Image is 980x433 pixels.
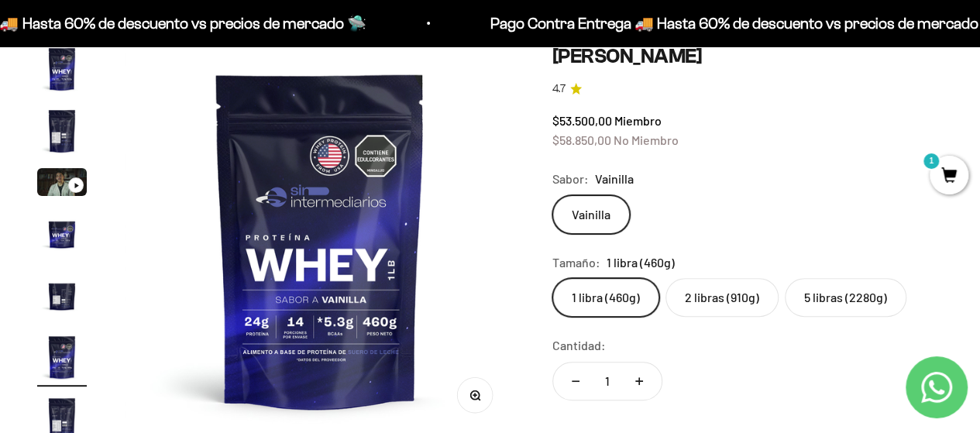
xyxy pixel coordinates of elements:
[37,168,87,201] button: Ir al artículo 3
[552,113,612,128] span: $53.500,00
[37,106,87,156] img: Proteína Whey - Vainilla
[37,270,87,325] button: Ir al artículo 5
[552,253,600,273] legend: Tamaño:
[595,169,634,189] span: Vainilla
[552,132,611,147] span: $58.850,00
[37,106,87,160] button: Ir al artículo 2
[552,81,943,98] a: 4.74.7 de 5.0 estrellas
[614,113,662,128] span: Miembro
[37,332,87,382] img: Proteína Whey - Vainilla
[922,152,940,170] mark: 1
[552,335,606,356] label: Cantidad:
[37,44,87,98] button: Ir al artículo 1
[553,363,598,400] button: Reducir cantidad
[614,132,679,147] span: No Miembro
[930,168,968,185] a: 1
[552,169,589,189] legend: Sabor:
[552,81,566,98] span: 4.7
[37,270,87,320] img: Proteína Whey - Vainilla
[617,363,662,400] button: Aumentar cantidad
[37,208,87,263] button: Ir al artículo 4
[552,44,943,68] h1: [PERSON_NAME]
[607,253,675,273] span: 1 libra (460g)
[37,208,87,258] img: Proteína Whey - Vainilla
[37,332,87,387] button: Ir al artículo 6
[37,44,87,94] img: Proteína Whey - Vainilla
